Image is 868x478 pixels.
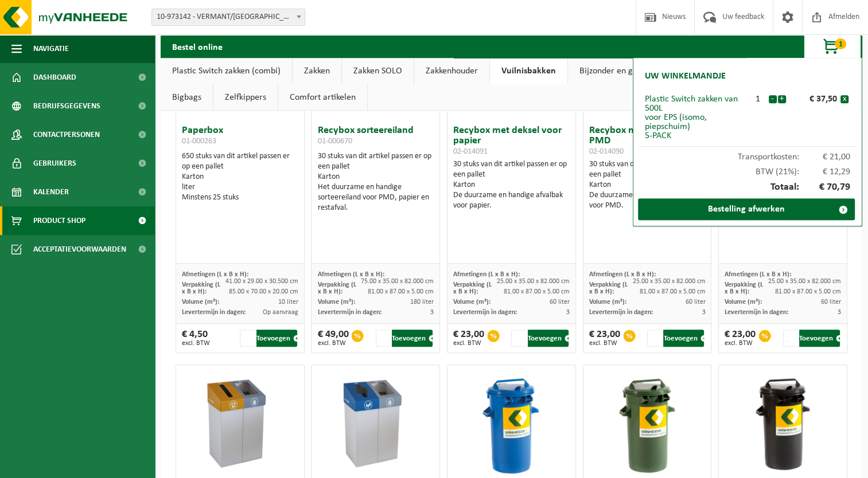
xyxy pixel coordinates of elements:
[799,152,851,162] span: € 21,00
[566,309,570,316] span: 3
[550,299,570,305] span: 60 liter
[342,58,414,84] a: Zakken SOLO
[589,299,626,305] span: Volume (m³):
[453,126,570,156] h3: Recybox met deksel voor papier
[835,38,846,49] span: 1
[589,330,620,347] div: € 23,00
[639,288,705,295] span: 81.00 x 87.00 x 5.00 cm
[768,278,841,285] span: 25.00 x 35.00 x 82.000 cm
[568,58,697,84] a: Bijzonder en gevaarlijk afval
[453,180,570,190] div: Karton
[639,162,856,177] div: BTW (21%):
[182,182,298,193] div: liter
[725,299,762,305] span: Volume (m³):
[799,330,840,347] button: Toevoegen
[317,172,434,182] div: Karton
[317,340,348,347] span: excl. BTW
[182,340,210,347] span: excl. BTW
[182,193,298,203] div: Minstens 25 stuks
[161,35,234,57] h2: Bestel online
[589,309,653,316] span: Levertermijn in dagen:
[725,340,756,347] span: excl. BTW
[685,299,705,305] span: 60 liter
[799,182,851,193] span: € 70,79
[589,147,624,156] span: 02-014090
[639,64,731,89] h2: Uw winkelmandje
[453,159,570,211] div: 30 stuks van dit artikel passen er op een pallet
[769,95,777,103] button: -
[639,147,856,162] div: Transportkosten:
[725,309,788,316] span: Levertermijn in dagen:
[453,281,492,295] span: Verpakking (L x B x H):
[589,271,656,278] span: Afmetingen (L x B x H):
[838,309,841,316] span: 3
[361,278,434,285] span: 75.00 x 35.00 x 82.000 cm
[589,281,628,295] span: Verpakking (L x B x H):
[293,58,341,84] a: Zakken
[789,95,840,104] div: € 37,50
[783,330,798,347] input: 1
[725,271,791,278] span: Afmetingen (L x B x H):
[182,299,219,305] span: Volume (m³):
[663,330,704,347] button: Toevoegen
[589,340,620,347] span: excl. BTW
[33,178,69,206] span: Kalender
[33,92,100,120] span: Bedrijfsgegevens
[702,309,705,316] span: 3
[453,340,484,347] span: excl. BTW
[645,95,748,140] div: Plastic Switch zakken van 500L voor EPS (isomo, piepschuim) 5-PACK
[497,278,570,285] span: 25.00 x 35.00 x 82.000 cm
[317,182,434,213] div: Het duurzame en handige sorteereiland voor PMD, papier en restafval.
[589,180,706,190] div: Karton
[511,330,526,347] input: 1
[317,309,381,316] span: Levertermijn in dagen:
[490,58,567,84] a: Vuilnisbakken
[225,278,298,285] span: 41.00 x 29.00 x 30.500 cm
[453,190,570,211] div: De duurzame en handige afvalbak voor papier.
[182,126,298,148] h3: Paperbox
[182,330,210,347] div: € 4,50
[229,288,298,295] span: 85.00 x 70.00 x 20.00 cm
[317,126,434,148] h3: Recybox sorteereiland
[775,288,841,295] span: 81.00 x 87.00 x 5.00 cm
[453,299,491,305] span: Volume (m³):
[589,190,706,211] div: De duurzame en handige afvalbak voor PMD.
[182,281,220,295] span: Verpakking (L x B x H):
[368,288,434,295] span: 81.00 x 87.00 x 5.00 cm
[528,330,569,347] button: Toevoegen
[33,34,69,63] span: Navigatie
[799,167,851,177] span: € 12,29
[840,95,848,103] button: x
[453,147,488,156] span: 02-014091
[748,95,768,104] div: 1
[317,151,434,213] div: 30 stuks van dit artikel passen er op een pallet
[182,172,298,182] div: Karton
[317,271,384,278] span: Afmetingen (L x B x H):
[414,58,489,84] a: Zakkenhouder
[589,126,706,156] h3: Recybox met deksel voor PMD
[804,35,861,58] button: 1
[430,309,434,316] span: 3
[240,330,255,347] input: 1
[182,271,248,278] span: Afmetingen (L x B x H):
[453,330,484,347] div: € 23,00
[778,95,786,103] button: +
[725,330,756,347] div: € 23,00
[821,299,841,305] span: 60 liter
[453,309,517,316] span: Levertermijn in dagen:
[317,281,356,295] span: Verpakking (L x B x H):
[278,299,298,305] span: 10 liter
[504,288,570,295] span: 81.00 x 87.00 x 5.00 cm
[410,299,434,305] span: 180 liter
[33,120,100,149] span: Contactpersonen
[213,84,278,111] a: Zelfkippers
[33,149,76,178] span: Gebruikers
[182,309,246,316] span: Levertermijn in dagen:
[638,198,855,220] a: Bestelling afwerken
[376,330,391,347] input: 1
[33,235,126,264] span: Acceptatievoorwaarden
[725,281,763,295] span: Verpakking (L x B x H):
[182,137,216,146] span: 01-000263
[161,84,213,111] a: Bigbags
[317,137,352,146] span: 01-000670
